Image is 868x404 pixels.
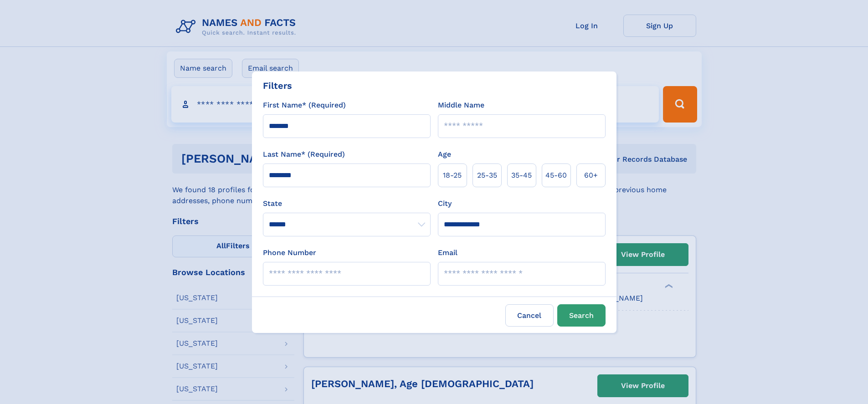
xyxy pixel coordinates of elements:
span: 25‑35 [477,170,497,181]
label: Phone Number [263,247,316,258]
label: State [263,198,431,209]
label: Cancel [505,304,554,327]
button: Search [557,304,606,327]
label: Last Name* (Required) [263,149,345,160]
label: Middle Name [438,100,484,111]
label: Email [438,247,457,258]
div: Filters [263,79,292,92]
span: 18‑25 [443,170,462,181]
span: 35‑45 [511,170,532,181]
span: 60+ [584,170,598,181]
label: City [438,198,452,209]
label: First Name* (Required) [263,100,346,111]
label: Age [438,149,451,160]
span: 45‑60 [545,170,567,181]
